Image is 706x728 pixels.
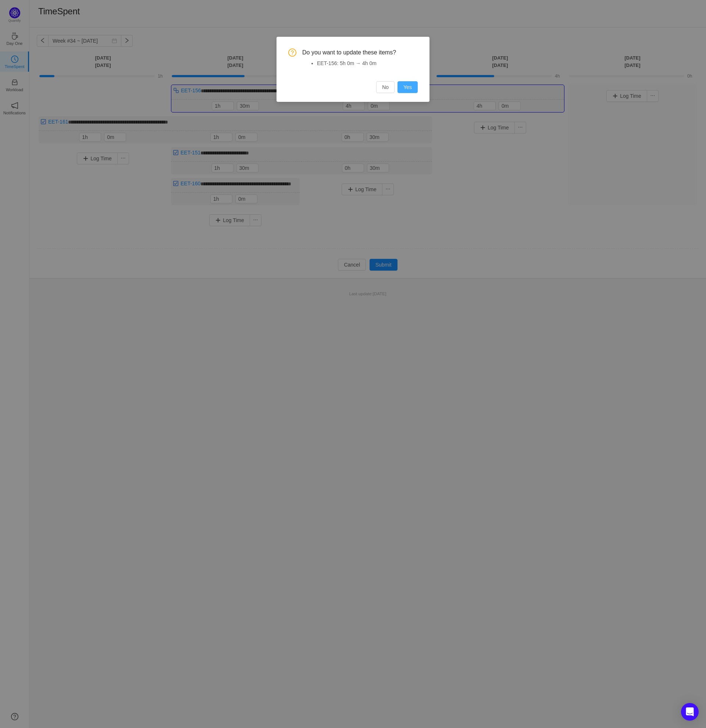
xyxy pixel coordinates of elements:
[288,49,296,57] i: icon: question-circle
[681,703,699,721] div: Open Intercom Messenger
[317,60,418,67] li: EET-156: 5h 0m → 4h 0m
[302,49,418,57] span: Do you want to update these items?
[376,81,395,93] button: No
[397,81,418,93] button: Yes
